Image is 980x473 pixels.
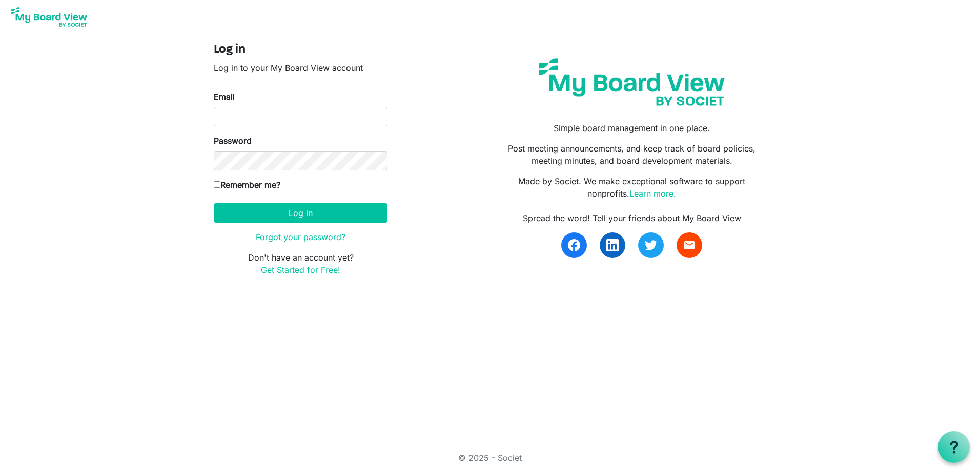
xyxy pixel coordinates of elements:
h4: Log in [214,42,387,57]
p: Post meeting announcements, and keep track of board policies, meeting minutes, and board developm... [498,142,766,167]
button: Log in [214,203,387,223]
label: Email [214,91,235,103]
p: Made by Societ. We make exceptional software to support nonprofits. [498,175,766,200]
p: Don't have an account yet? [214,251,387,276]
label: Password [214,135,252,147]
img: facebook.svg [568,239,580,251]
input: Remember me? [214,181,220,188]
a: Learn more. [629,188,676,199]
a: Forgot your password? [256,232,345,242]
span: email [683,239,696,251]
label: Remember me? [214,179,280,191]
a: Get Started for Free! [261,265,340,275]
img: My Board View Logo [8,4,90,30]
div: Spread the word! Tell your friends about My Board View [498,212,766,224]
a: email [677,232,702,258]
img: twitter.svg [645,239,657,251]
p: Simple board management in one place. [498,122,766,134]
img: linkedin.svg [606,239,619,251]
img: my-board-view-societ.svg [531,51,732,114]
p: Log in to your My Board View account [214,61,387,74]
a: © 2025 - Societ [458,453,522,463]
